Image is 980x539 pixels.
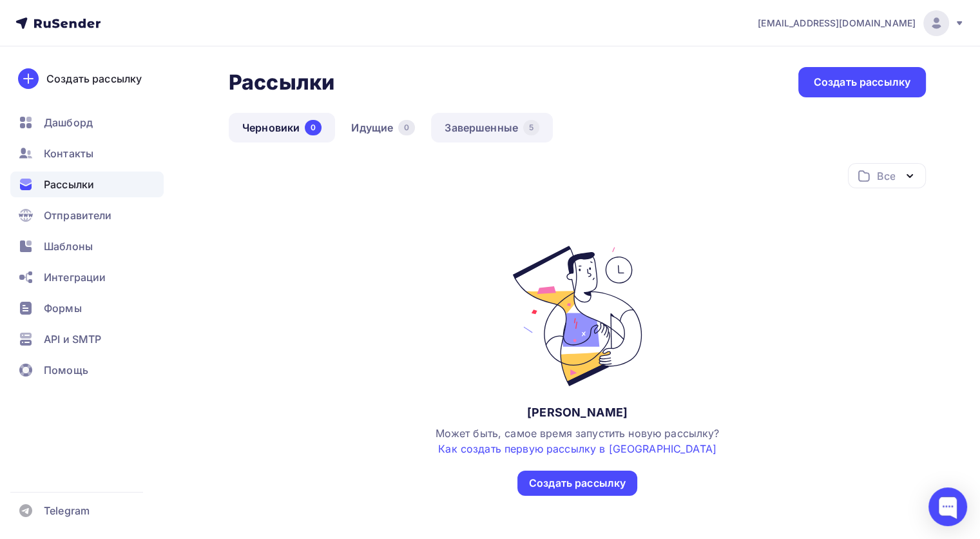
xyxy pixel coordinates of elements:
button: Все [848,163,926,188]
h2: Рассылки [229,70,334,95]
a: Завершенные5 [431,113,553,142]
a: Как создать первую рассылку в [GEOGRAPHIC_DATA] [438,442,716,455]
span: Контакты [44,146,93,161]
a: [EMAIL_ADDRESS][DOMAIN_NAME] [758,10,965,36]
span: Рассылки [44,177,94,192]
span: API и SMTP [44,331,101,347]
div: 0 [305,120,322,135]
div: 0 [398,120,415,135]
div: Создать рассылку [46,71,142,86]
div: Все [877,168,895,184]
span: Дашборд [44,115,93,130]
div: [PERSON_NAME] [527,405,628,420]
span: Может быть, самое время запустить новую рассылку? [436,427,720,455]
a: Черновики0 [229,113,335,142]
a: Формы [10,295,164,321]
span: Telegram [44,503,90,518]
a: Рассылки [10,171,164,197]
span: Интеграции [44,269,106,285]
span: Шаблоны [44,239,93,254]
span: Отправители [44,208,112,223]
a: Идущие0 [338,113,428,142]
a: Шаблоны [10,233,164,259]
span: Помощь [44,362,88,378]
span: [EMAIL_ADDRESS][DOMAIN_NAME] [758,17,916,30]
a: Контакты [10,141,164,166]
div: Создать рассылку [529,476,626,491]
a: Отправители [10,202,164,228]
div: 5 [523,120,539,135]
span: Формы [44,300,82,316]
a: Дашборд [10,110,164,135]
div: Создать рассылку [814,75,910,90]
